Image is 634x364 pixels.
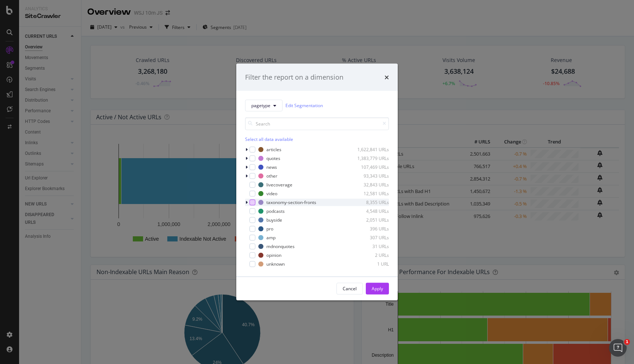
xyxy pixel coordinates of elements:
div: 93,343 URLs [353,173,389,179]
div: modal [236,64,398,301]
div: other [266,173,277,179]
div: 396 URLs [353,226,389,232]
div: 1,622,841 URLs [353,146,389,153]
div: livecoverage [266,182,292,188]
div: Select all data available [245,136,389,142]
span: pagetype [251,102,270,109]
div: times [385,73,389,82]
div: 2,051 URLs [353,217,389,223]
div: buyside [266,217,282,223]
div: Apply [372,285,383,292]
div: mdnonquotes [266,243,295,250]
button: Apply [366,283,389,294]
div: 1 URL [353,261,389,267]
div: 1,383,779 URLs [353,155,389,161]
div: quotes [266,155,280,161]
div: video [266,190,277,197]
input: Search [245,117,389,130]
div: opinion [266,252,281,258]
div: Filter the report on a dimension [245,73,343,82]
a: Edit Segmentation [285,102,323,109]
div: pro [266,226,273,232]
div: taxonomy-section-fronts [266,199,316,205]
div: 12,581 URLs [353,190,389,197]
div: 8,355 URLs [353,199,389,205]
div: podcasts [266,208,285,214]
div: unknown [266,261,285,267]
div: articles [266,146,281,153]
button: Cancel [336,283,363,294]
div: 4,548 URLs [353,208,389,214]
div: 32,843 URLs [353,182,389,188]
div: Cancel [343,285,357,292]
div: 2 URLs [353,252,389,258]
div: amp [266,234,276,241]
button: pagetype [245,99,283,111]
span: 1 [624,339,630,345]
div: 31 URLs [353,243,389,250]
div: news [266,164,277,170]
iframe: Intercom live chat [609,339,627,357]
div: 307 URLs [353,234,389,241]
div: 107,469 URLs [353,164,389,170]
